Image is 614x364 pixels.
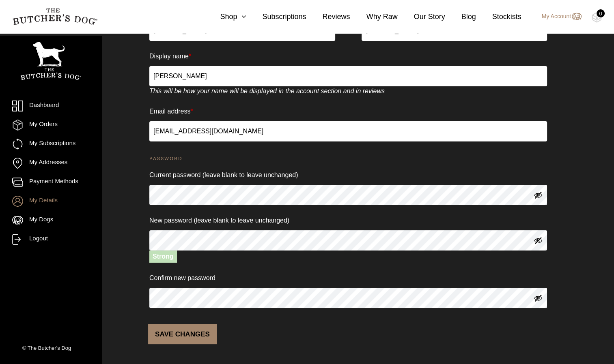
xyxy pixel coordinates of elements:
[398,11,445,22] a: Our Story
[12,139,89,150] a: My Subscriptions
[149,105,193,118] label: Email address
[149,251,177,263] div: Strong
[149,149,549,167] legend: Password
[204,11,246,22] a: Shop
[445,11,476,22] a: Blog
[12,196,89,207] a: My Details
[149,214,289,227] label: New password (leave blank to leave unchanged)
[149,88,385,94] em: This will be how your name will be displayed in the account section and in reviews
[592,12,602,23] img: TBD_Cart-Empty.png
[534,236,543,245] button: Show password
[534,191,543,199] button: Show password
[149,169,298,182] label: Current password (leave blank to leave unchanged)
[149,272,215,285] label: Confirm new password
[148,324,217,344] button: Save changes
[12,158,89,169] a: My Addresses
[246,11,306,22] a: Subscriptions
[12,234,89,245] a: Logout
[12,215,89,226] a: My Dogs
[534,293,543,302] button: Show password
[534,12,582,21] a: My Account
[149,50,191,63] label: Display name
[12,101,89,111] a: Dashboard
[306,11,350,22] a: Reviews
[12,177,89,188] a: Payment Methods
[350,11,398,22] a: Why Raw
[597,9,605,17] div: 0
[20,42,81,80] img: TBD_Portrait_Logo_White.png
[12,120,89,131] a: My Orders
[476,11,521,22] a: Stockists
